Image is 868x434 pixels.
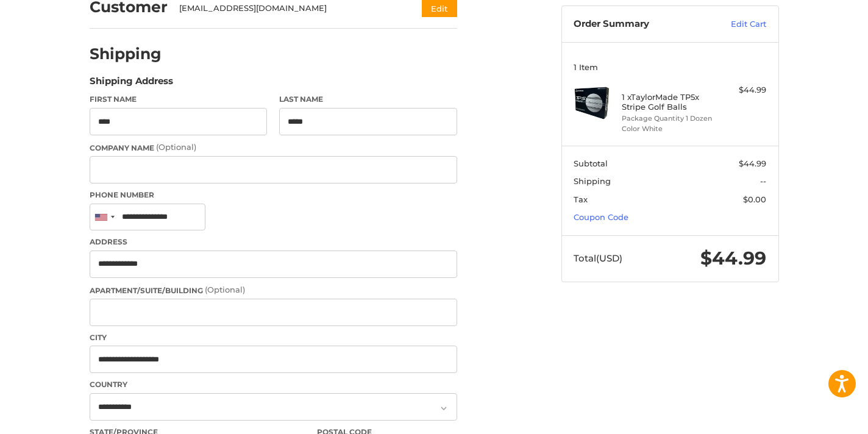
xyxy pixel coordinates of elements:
h3: 1 Item [574,62,766,72]
span: -- [760,176,766,186]
label: City [90,332,457,343]
label: Address [90,237,457,247]
div: [EMAIL_ADDRESS][DOMAIN_NAME] [179,2,398,15]
label: Last Name [279,94,457,105]
h4: 1 x TaylorMade TP5x Stripe Golf Balls [622,92,715,112]
label: Company Name [90,141,457,154]
span: $0.00 [743,194,766,204]
legend: Shipping Address [90,74,173,94]
label: Phone Number [90,190,457,201]
label: Apartment/Suite/Building [90,284,457,296]
span: $44.99 [739,158,766,168]
a: Edit Cart [705,18,766,30]
span: $44.99 [700,247,766,269]
li: Color White [622,124,715,134]
span: Tax [574,194,588,204]
li: Package Quantity 1 Dozen [622,113,715,124]
span: Total (USD) [574,252,622,264]
small: (Optional) [156,142,196,152]
small: (Optional) [205,285,245,294]
a: Coupon Code [574,212,628,222]
h2: Shipping [90,44,162,63]
span: Subtotal [574,158,608,168]
label: Country [90,379,457,390]
span: Shipping [574,176,611,186]
iframe: Google Customer Reviews [767,401,868,434]
div: $44.99 [718,84,766,96]
label: First Name [90,94,268,105]
div: United States: +1 [90,204,118,230]
h3: Order Summary [574,18,705,30]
